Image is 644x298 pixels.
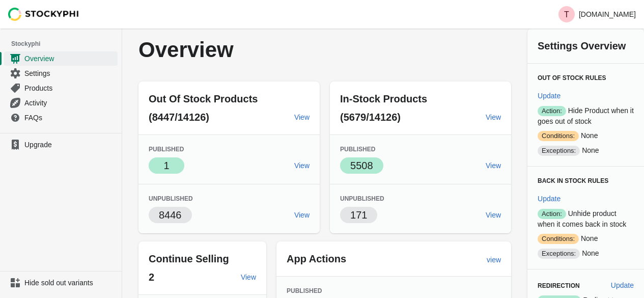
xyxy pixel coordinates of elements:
a: Upgrade [4,138,118,152]
span: Unpublished [149,195,193,202]
a: View [290,156,314,175]
p: Unhide product when it comes back in stock [538,208,634,229]
span: Continue Selling [149,253,229,264]
a: Hide sold out variants [4,276,118,290]
span: View [486,211,501,219]
span: Unpublished [340,195,384,202]
a: View [482,108,505,126]
span: Settings Overview [538,40,626,51]
span: Overview [24,53,116,64]
span: Activity [24,98,116,108]
span: Avatar with initials T [558,6,575,22]
a: view [483,251,505,269]
span: Action: [538,209,566,219]
span: 1 [163,160,169,171]
span: Action: [538,106,566,116]
a: View [482,156,505,175]
span: 2 [149,272,154,283]
p: 171 [350,208,367,222]
span: View [486,113,501,121]
a: View [482,206,505,224]
span: Settings [24,68,116,78]
h3: Redirection [538,282,603,290]
span: Upgrade [24,140,116,150]
span: Published [149,146,184,153]
p: None [538,233,634,244]
span: Exceptions: [538,146,580,156]
button: Update [607,276,638,294]
span: Products [24,83,116,93]
img: Stockyphi [8,8,79,21]
span: Conditions: [538,234,579,244]
span: View [294,211,310,219]
p: Hide Product when it goes out of stock [538,105,634,126]
p: [DOMAIN_NAME] [579,10,636,18]
button: Update [534,189,565,208]
a: Overview [4,51,118,66]
span: Update [611,281,634,289]
span: FAQs [24,113,116,123]
span: 8446 [159,209,182,221]
span: Published [340,146,375,153]
p: Overview [138,39,368,61]
a: View [290,206,314,224]
p: None [538,130,634,141]
span: (8447/14126) [149,112,209,123]
p: None [538,248,634,259]
span: In-Stock Products [340,93,427,104]
span: Stockyphi [11,39,122,49]
span: Hide sold out variants [24,278,116,288]
span: View [241,273,256,281]
span: View [294,161,310,170]
span: Out Of Stock Products [149,93,258,104]
span: View [486,161,501,170]
h3: Out of Stock Rules [538,74,634,82]
span: view [487,256,501,264]
p: None [538,145,634,156]
a: Activity [4,95,118,110]
a: FAQs [4,110,118,125]
span: Update [538,92,561,100]
span: (5679/14126) [340,112,401,123]
span: App Actions [287,253,346,264]
a: View [237,268,260,286]
a: Products [4,80,118,95]
button: Avatar with initials T[DOMAIN_NAME] [554,4,640,24]
h3: Back in Stock Rules [538,177,634,185]
text: T [564,10,569,19]
span: Exceptions: [538,249,580,259]
a: View [290,108,314,126]
span: Update [538,195,561,203]
span: Published [287,287,322,294]
a: Settings [4,66,118,80]
button: Update [534,87,565,105]
span: Conditions: [538,131,579,141]
span: 5508 [350,160,373,171]
span: View [294,113,310,121]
